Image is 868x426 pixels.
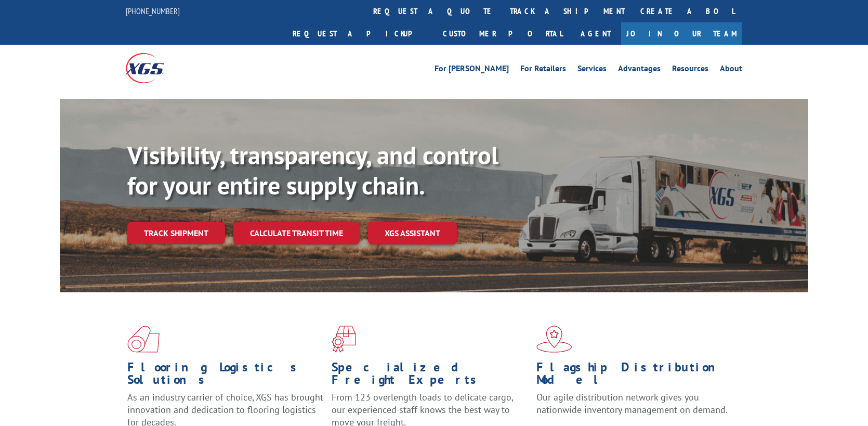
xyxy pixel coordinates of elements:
[127,326,160,353] img: xgs-icon-total-supply-chain-intelligence-red
[536,361,733,391] h1: Flagship Distribution Model
[536,391,728,416] span: Our agile distribution network gives you nationwide inventory management on demand.
[672,64,708,76] a: Resources
[621,22,742,45] a: Join Our Team
[126,6,180,16] a: [PHONE_NUMBER]
[618,64,661,76] a: Advantages
[577,64,607,76] a: Services
[435,64,509,76] a: For [PERSON_NAME]
[332,361,528,391] h1: Specialized Freight Experts
[332,326,356,353] img: xgs-icon-focused-on-flooring-red
[570,22,621,45] a: Agent
[368,222,457,244] a: XGS ASSISTANT
[127,361,324,391] h1: Flooring Logistics Solutions
[127,139,498,201] b: Visibility, transparency, and control for your entire supply chain.
[285,22,435,45] a: Request a pickup
[127,222,225,244] a: Track shipment
[233,222,360,244] a: Calculate transit time
[435,22,570,45] a: Customer Portal
[536,326,572,353] img: xgs-icon-flagship-distribution-model-red
[520,64,566,76] a: For Retailers
[720,64,742,76] a: About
